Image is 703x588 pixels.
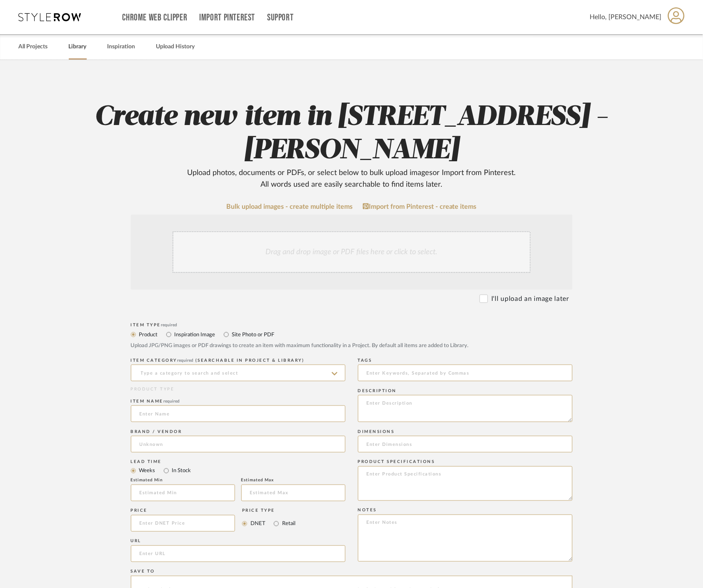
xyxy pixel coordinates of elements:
[358,508,573,513] div: Notes
[131,478,235,483] div: Estimated Min
[241,478,345,483] div: Estimated Max
[123,14,188,21] a: Chrome Web Clipper
[242,508,295,513] div: Price Type
[358,460,573,465] div: Product Specifications
[131,436,345,453] input: Unknown
[358,358,573,363] div: Tags
[131,545,345,562] input: Enter URL
[590,12,662,22] span: Hello, [PERSON_NAME]
[281,519,295,528] label: Retail
[199,14,255,21] a: Import Pinterest
[138,466,155,475] label: Weeks
[226,203,353,210] a: Bulk upload images - create multiple items
[131,465,345,476] mat-radio-group: Select item type
[108,41,135,53] a: Inspiration
[174,330,215,339] label: Inspiration Image
[131,485,235,501] input: Estimated Min
[250,519,265,528] label: DNET
[131,399,345,404] div: Item name
[86,100,617,190] h2: Create new item in [STREET_ADDRESS] - [PERSON_NAME]
[131,515,235,532] input: Enter DNET Price
[69,41,87,53] a: Library
[163,399,180,403] span: required
[358,365,573,381] input: Enter Keywords, Separated by Commas
[231,330,275,339] label: Site Photo or PDF
[195,358,305,363] span: (Searchable in Project & Library)
[358,436,573,453] input: Enter Dimensions
[491,294,569,304] label: I'll upload an image later
[242,515,295,532] mat-radio-group: Select price type
[131,323,573,328] div: Item Type
[156,41,195,53] a: Upload History
[131,569,573,574] div: Save To
[171,466,191,475] label: In Stock
[267,14,293,21] a: Support
[19,41,48,53] a: All Projects
[131,329,573,340] mat-radio-group: Select item type
[131,460,345,465] div: Lead Time
[131,365,345,381] input: Type a category to search and select
[363,203,477,210] a: Import from Pinterest - create items
[161,323,177,327] span: required
[241,485,345,501] input: Estimated Max
[358,388,573,393] div: Description
[131,429,345,434] div: Brand / Vendor
[358,429,573,434] div: Dimensions
[131,358,345,363] div: ITEM CATEGORY
[177,358,193,363] span: required
[131,386,345,393] div: PRODUCT TYPE
[138,330,158,339] label: Product
[131,342,573,350] div: Upload JPG/PNG images or PDF drawings to create an item with maximum functionality in a Project. ...
[131,508,235,513] div: Price
[181,167,523,190] div: Upload photos, documents or PDFs, or select below to bulk upload images or Import from Pinterest ...
[131,539,345,544] div: URL
[131,405,345,422] input: Enter Name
